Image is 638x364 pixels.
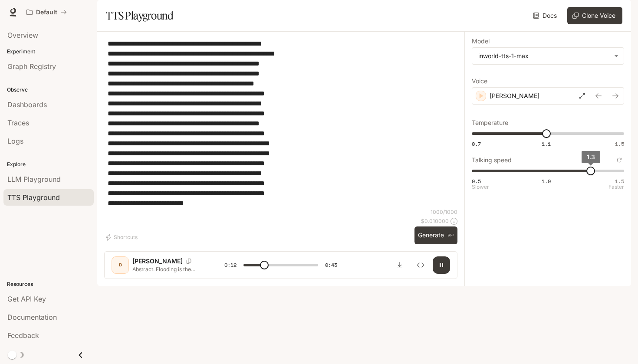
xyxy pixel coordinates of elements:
[391,256,408,274] button: Download audio
[414,226,457,244] button: Generate⌘⏎
[472,177,481,185] span: 0.5
[542,140,551,148] span: 1.1
[531,7,560,24] a: Docs
[615,155,624,165] button: Reset to default
[104,230,141,244] button: Shortcuts
[421,217,449,225] p: $ 0.010000
[36,9,57,16] p: Default
[608,184,624,190] p: Faster
[615,140,624,148] span: 1.5
[23,3,71,21] button: All workspaces
[490,92,539,100] p: [PERSON_NAME]
[472,48,624,64] div: inworld-tts-1-max
[472,78,487,84] p: Voice
[472,140,481,148] span: 0.7
[183,259,195,264] button: Copy Voice ID
[447,233,454,238] p: ⌘⏎
[615,177,624,185] span: 1.5
[106,7,173,24] h1: TTS Playground
[224,261,237,269] span: 0:12
[542,177,551,185] span: 1.0
[132,266,204,273] p: Abstract. Flooding is the natural hazard most likely to af- fect individuals and can be driven by...
[472,120,508,126] p: Temperature
[412,256,429,274] button: Inspect
[431,208,457,216] p: 1000 / 1000
[478,52,610,60] div: inworld-tts-1-max
[472,157,512,163] p: Talking speed
[472,184,489,190] p: Slower
[472,38,490,44] p: Model
[567,7,622,24] button: Clone Voice
[113,258,127,272] div: D
[587,153,595,161] span: 1.3
[325,261,337,269] span: 0:43
[132,257,183,266] p: [PERSON_NAME]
